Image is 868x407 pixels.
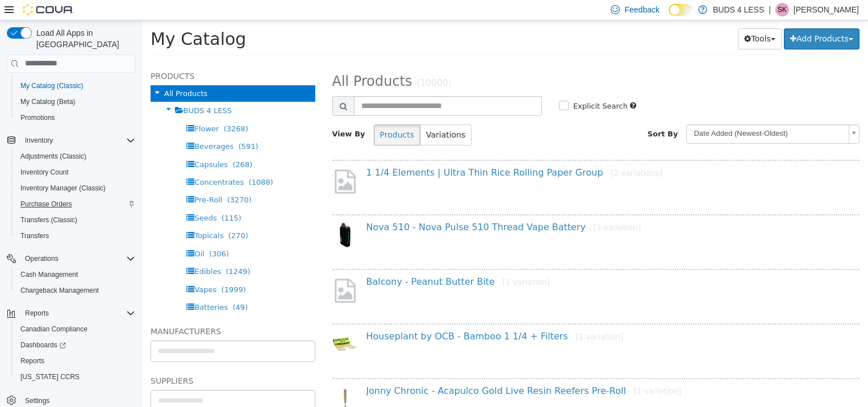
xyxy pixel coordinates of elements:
input: Dark Mode [669,4,692,16]
span: (49) [91,283,106,291]
span: Seeds [52,193,74,202]
a: Canadian Compliance [16,322,92,336]
h5: Products [9,49,173,63]
span: All Products [190,53,270,69]
h5: Manufacturers [9,304,173,318]
a: My Catalog (Beta) [16,95,80,109]
span: Vapes [52,265,74,273]
span: My Catalog (Classic) [20,81,84,90]
small: [1 variation] [492,366,540,375]
button: Variations [278,104,329,125]
p: | [769,3,771,16]
span: Flower [52,104,77,113]
span: Pre-Roll [52,175,80,184]
button: Tools [596,8,640,29]
span: (3270) [85,175,110,184]
span: Reports [25,309,49,318]
label: Explicit Search [428,80,486,92]
span: (306) [67,229,87,238]
span: My Catalog (Beta) [20,97,76,106]
a: [US_STATE] CCRS [16,370,84,384]
button: [US_STATE] CCRS [11,369,140,385]
button: My Catalog (Classic) [11,78,140,94]
button: Transfers [11,228,140,244]
span: Concentrates [52,157,102,166]
span: Sort By [506,109,536,118]
span: Purchase Orders [16,197,135,211]
a: Chargeback Management [16,284,103,297]
span: (1088) [107,157,131,166]
span: Transfers [20,231,49,240]
span: Dashboards [20,340,66,350]
a: My Catalog (Classic) [16,79,88,93]
span: [US_STATE] CCRS [20,372,80,381]
span: (3268) [82,104,106,113]
button: Inventory Count [11,164,140,180]
img: missing-image.png [190,147,216,175]
button: Add Products [642,8,717,29]
a: Inventory Manager (Classic) [16,181,110,195]
img: 150 [190,311,216,337]
small: [1 variation] [433,312,481,321]
a: Houseplant by OCB - Bamboo 1 1/4 + Filters[1 variation] [224,310,481,321]
a: Dashboards [11,337,140,353]
span: Date Added (Newest-Oldest) [545,105,702,122]
button: Cash Management [11,267,140,283]
span: Topicals [52,211,81,219]
a: Transfers [16,229,53,243]
span: Canadian Compliance [16,322,135,336]
button: Purchase Orders [11,196,140,212]
span: Inventory [25,136,53,145]
span: BUDS 4 LESS [41,86,90,94]
span: (268) [90,140,110,148]
a: Jonny Chronic - Acapulco Gold Live Resin Reefers Pre-Roll[1 variation] [224,365,540,376]
button: Operations [2,251,140,267]
span: Adjustments (Classic) [16,149,135,163]
button: Inventory [20,134,57,147]
span: (115) [80,193,99,202]
a: Inventory Count [16,165,73,179]
span: (1249) [84,247,108,255]
button: Canadian Compliance [11,321,140,337]
span: Inventory Manager (Classic) [16,181,135,195]
span: Transfers (Classic) [20,215,77,225]
span: (591) [97,122,116,130]
button: Chargeback Management [11,283,140,298]
span: Inventory Count [16,165,135,179]
span: Load All Apps in [GEOGRAPHIC_DATA] [32,27,135,50]
span: Promotions [16,111,135,124]
button: Transfers (Classic) [11,212,140,228]
span: Inventory Count [20,168,69,177]
span: My Catalog [9,9,104,28]
div: Stacey Knisley [775,3,789,16]
span: Edibles [52,247,79,255]
span: Settings [20,393,135,407]
span: All Products [22,69,65,77]
span: Beverages [52,122,91,130]
span: Washington CCRS [16,370,135,384]
span: Purchase Orders [20,200,72,209]
span: Promotions [20,113,55,122]
button: Operations [20,252,63,265]
img: 150 [190,202,216,227]
a: Date Added (Newest-Oldest) [544,104,717,123]
a: Adjustments (Classic) [16,149,91,163]
span: SK [778,3,787,16]
small: (10000) [274,57,310,68]
button: Inventory [2,132,140,148]
a: Purchase Orders [16,197,77,211]
small: [1 variation] [361,257,408,266]
span: (270) [86,211,106,219]
span: Reports [20,356,44,366]
span: Chargeback Management [20,286,99,295]
a: Transfers (Classic) [16,213,82,227]
span: Transfers (Classic) [16,213,135,227]
span: Operations [20,252,135,265]
img: missing-image.png [190,256,216,284]
span: Transfers [16,229,135,243]
a: Promotions [16,111,60,124]
span: Cash Management [20,270,78,279]
small: [1 variation] [452,202,499,211]
button: Inventory Manager (Classic) [11,180,140,196]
